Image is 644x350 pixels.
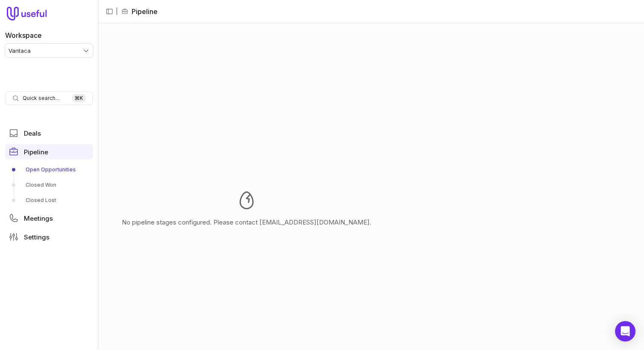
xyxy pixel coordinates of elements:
span: Meetings [24,215,53,222]
p: No pipeline stages configured. Please contact [EMAIL_ADDRESS][DOMAIN_NAME]. [122,217,371,228]
span: | [116,6,118,17]
span: Settings [24,234,49,240]
span: Pipeline [24,149,48,155]
kbd: ⌘ K [72,94,86,102]
a: Settings [5,229,93,245]
a: Meetings [5,211,93,226]
a: Closed Lost [5,193,93,207]
a: Pipeline [5,144,93,159]
li: Pipeline [121,6,158,17]
a: Deals [5,125,93,141]
button: Collapse sidebar [103,5,116,18]
a: Closed Won [5,178,93,192]
div: Open Intercom Messenger [615,321,635,341]
a: Open Opportunities [5,163,93,176]
div: Pipeline submenu [5,163,93,207]
span: Quick search... [23,95,59,102]
label: Workspace [5,30,42,40]
span: Deals [24,130,41,137]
